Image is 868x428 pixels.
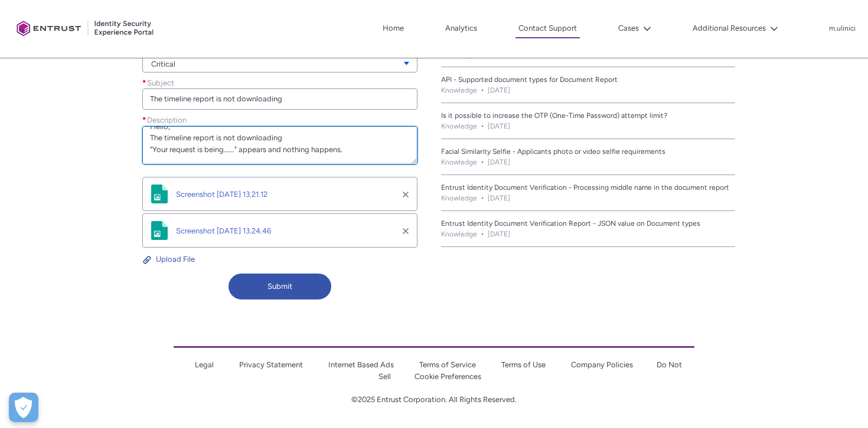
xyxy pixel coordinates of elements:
a: Critical [142,55,417,73]
a: Company Policies [571,360,633,369]
span: Preview file [176,190,267,199]
lightning-formatted-date-time: [DATE] [488,193,510,203]
a: Home [380,19,407,37]
a: Analytics, opens in new tab [442,19,480,37]
p: m.ulinici [829,25,856,33]
a: API - Supported document types for Document Report [441,74,735,85]
a: Facial Similarity Selfie - Applicants photo or video selfie requirements [441,146,735,157]
a: Internet Based Ads [328,360,394,369]
li: Knowledge [441,85,477,96]
button: Open Preferences [9,393,38,422]
lightning-formatted-date-time: [DATE] [488,157,510,167]
button: Remove file [394,222,417,239]
span: Preview file [176,226,271,235]
li: Knowledge [441,157,477,167]
a: Entrust Identity Document Verification Report - JSON value on Document types [441,218,735,229]
div: Cookie Preferences [9,393,38,422]
button: User Profile m.ulinici [828,22,856,34]
a: Legal [195,360,214,369]
a: Privacy Statement [239,360,303,369]
a: Cookie Preferences [415,372,481,381]
li: Knowledge [441,229,477,239]
a: Is it possible to increase the OTP (One-Time Password) attempt limit? [441,110,735,121]
a: Screenshot [DATE] 13.24.46 [176,226,271,235]
a: Screenshot [DATE] 13.21.12 [176,190,267,199]
input: required [142,88,417,110]
li: Knowledge [441,121,477,131]
lightning-formatted-date-time: [DATE] [488,85,510,96]
iframe: Qualified Messenger [814,374,868,428]
lightning-formatted-date-time: [DATE] [488,121,510,131]
button: Submit [229,274,331,299]
button: Remove file [394,185,417,203]
button: Cases [615,19,654,37]
span: Subject [147,78,174,87]
button: Upload File [142,250,195,269]
textarea: required [142,126,417,164]
a: Entrust Identity Document Verification - Processing middle name in the document report [441,182,735,193]
lightning-formatted-date-time: [DATE] [488,229,510,239]
p: ©2025 Entrust Corporation. All Rights Reserved. [174,394,694,406]
a: Terms of Service [419,360,476,369]
span: Description [147,116,187,124]
li: Knowledge [441,193,477,203]
button: Additional Resources [690,19,781,37]
a: Terms of Use [501,360,546,369]
span: required [142,77,147,89]
a: Do Not Sell [378,360,682,381]
span: required [142,114,147,126]
a: Contact Support [515,19,580,38]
